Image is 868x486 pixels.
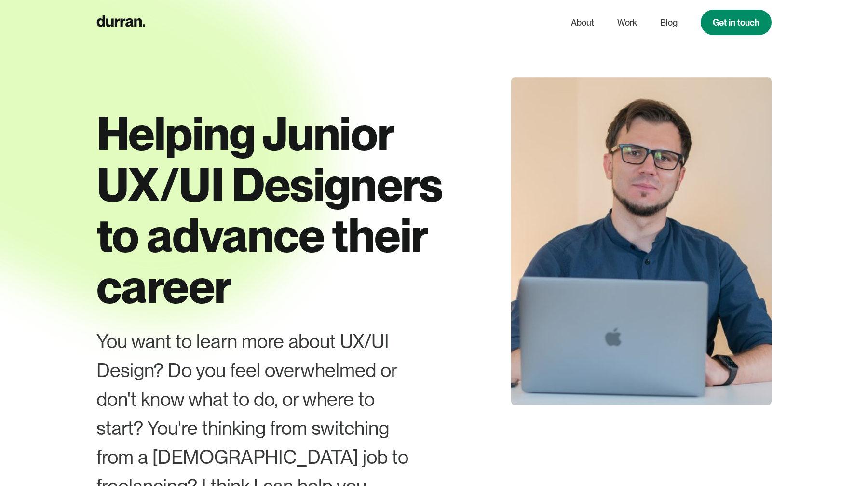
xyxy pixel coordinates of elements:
[96,108,453,311] h1: Helping Junior UX/UI Designers to advance their career
[571,13,594,32] a: About
[96,13,145,32] a: home
[660,13,678,32] a: Blog
[701,10,772,35] a: Get in touch
[617,13,637,32] a: Work
[511,77,772,405] img: Daniel Andor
